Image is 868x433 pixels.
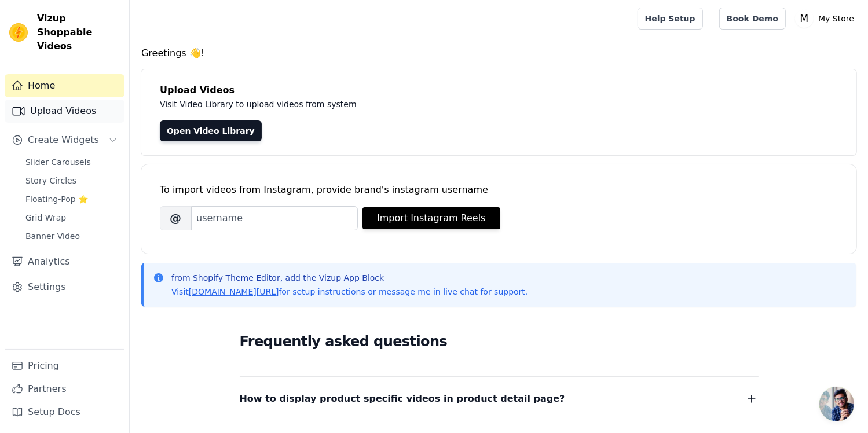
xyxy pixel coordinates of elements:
[141,46,856,60] h4: Greetings 👋!
[814,8,859,29] p: My Store
[191,206,358,230] input: username
[171,286,528,298] p: Visit for setup instructions or message me in live chat for support.
[819,387,854,421] a: Open chat
[5,377,124,401] a: Partners
[25,175,76,186] span: Story Circles
[240,391,759,407] button: How to display product specific videos in product detail page?
[5,401,124,424] a: Setup Docs
[19,228,124,244] a: Banner Video
[189,287,279,296] a: [DOMAIN_NAME][URL]
[719,8,786,30] a: Book Demo
[19,173,124,189] a: Story Circles
[5,74,124,97] a: Home
[5,250,124,273] a: Analytics
[160,183,838,197] div: To import videos from Instagram, provide brand's instagram username
[9,23,28,42] img: Vizup
[240,391,565,407] span: How to display product specific videos in product detail page?
[37,12,120,53] span: Vizup Shoppable Videos
[171,272,528,284] p: from Shopify Theme Editor, add the Vizup App Block
[28,133,99,147] span: Create Widgets
[800,13,809,24] text: M
[638,8,703,30] a: Help Setup
[19,154,124,170] a: Slider Carousels
[19,210,124,226] a: Grid Wrap
[19,191,124,207] a: Floating-Pop ⭐
[5,129,124,152] button: Create Widgets
[160,206,191,230] span: @
[25,156,91,168] span: Slider Carousels
[5,276,124,299] a: Settings
[795,8,859,29] button: M My Store
[25,230,80,242] span: Banner Video
[5,100,124,123] a: Upload Videos
[240,330,759,353] h2: Frequently asked questions
[362,207,500,229] button: Import Instagram Reels
[160,97,679,111] p: Visit Video Library to upload videos from system
[25,193,88,205] span: Floating-Pop ⭐
[25,212,66,223] span: Grid Wrap
[5,354,124,377] a: Pricing
[160,120,262,141] a: Open Video Library
[160,83,838,97] h4: Upload Videos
